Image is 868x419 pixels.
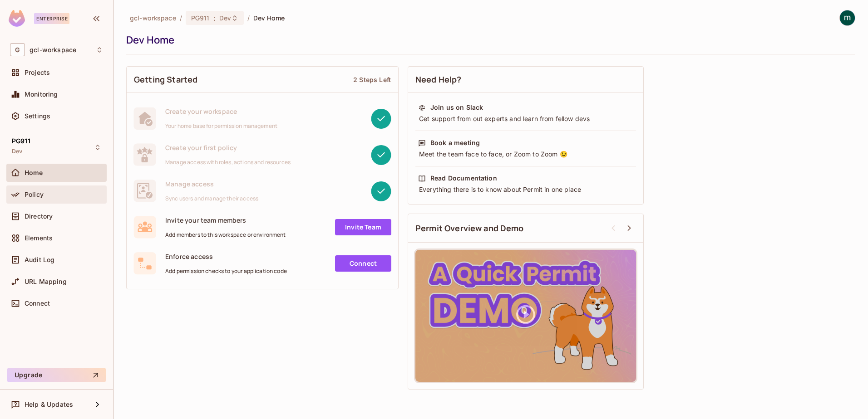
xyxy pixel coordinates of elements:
a: Connect [335,255,391,272]
span: Permit Overview and Demo [415,223,524,234]
button: Upgrade [7,368,106,382]
div: Join us on Slack [430,103,483,112]
span: Dev [219,14,231,22]
span: Dev [12,148,22,155]
span: G [10,43,25,56]
span: Add permission checks to your application code [165,268,287,275]
span: Projects [25,69,50,76]
div: Meet the team face to face, or Zoom to Zoom 😉 [418,150,633,159]
div: Enterprise [34,13,69,24]
div: Dev Home [126,33,851,47]
span: Workspace: gcl-workspace [30,46,76,54]
span: Directory [25,213,53,220]
span: Audit Log [25,256,54,263]
span: Help & Updates [25,401,73,408]
span: Sync users and manage their access [165,195,258,202]
span: Add members to this workspace or environment [165,231,286,239]
li: / [180,14,182,22]
span: URL Mapping [25,278,67,285]
span: Home [25,169,43,176]
div: Book a meeting [430,138,480,147]
li: / [247,14,250,22]
img: SReyMgAAAABJRU5ErkJggg== [9,10,25,27]
div: Everything there is to know about Permit in one place [418,185,633,194]
span: Invite your team members [165,216,286,224]
span: Monitoring [25,91,58,98]
img: mathieu h [840,10,855,25]
div: Read Documentation [430,174,497,183]
span: : [213,15,216,22]
span: Manage access [165,180,258,188]
span: Create your first policy [165,143,291,152]
span: Elements [25,234,53,242]
span: Manage access with roles, actions and resources [165,159,291,166]
a: Invite Team [335,219,391,235]
span: Policy [25,191,44,198]
span: Create your workspace [165,107,277,116]
span: PG911 [12,137,30,145]
span: Need Help? [415,74,462,85]
div: Get support from out experts and learn from fellow devs [418,114,633,123]
span: Dev Home [253,14,285,22]
span: Settings [25,112,50,120]
span: Your home base for permission management [165,122,277,130]
span: PG911 [191,14,210,22]
span: Enforce access [165,252,287,261]
span: Getting Started [134,74,197,85]
span: Connect [25,300,50,307]
span: the active workspace [130,14,176,22]
div: 2 Steps Left [353,75,391,84]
